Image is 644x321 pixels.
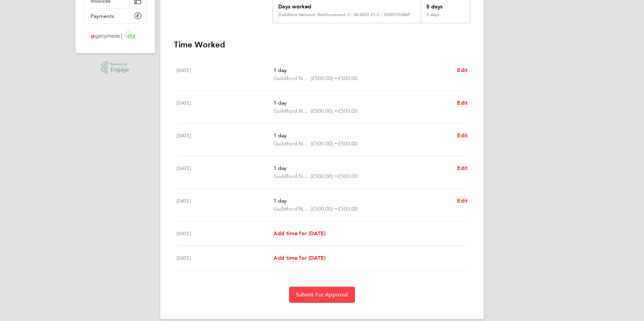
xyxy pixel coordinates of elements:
span: Powered by [110,61,129,67]
p: 1 day [273,132,452,140]
span: Guildford Network Reinforcement 2 - 06-K037.01-C - 9200110386P [273,205,311,213]
a: Edit [457,132,468,140]
span: Edit [457,198,468,204]
a: Edit [457,164,468,172]
a: Edit [457,197,468,205]
span: £500.00 [338,206,357,212]
div: [DATE] [176,254,273,262]
span: Add time for [DATE] [273,230,325,237]
a: Go to home page [84,30,147,41]
img: ganymedesolutions-logo-retina.png [89,30,142,41]
div: [DATE] [176,132,273,148]
span: Edit [457,132,468,139]
span: (£500.00) = [311,140,338,147]
a: Payments [84,8,147,23]
span: Guildford Network Reinforcement 2 - 06-K037.01-C - 9200110386P [273,172,311,180]
div: [DATE] [176,66,273,82]
p: 1 day [273,66,452,74]
span: Guildford Network Reinforcement 2 - 06-K037.01-C - 9200110386P [273,107,311,115]
button: Submit For Approval [289,287,355,303]
span: Edit [457,100,468,106]
span: Add time for [DATE] [273,255,325,261]
span: (£500.00) = [311,206,338,212]
div: Guildford Network Reinforcement 2 - 06-K037.01-C - 9200110386P [278,12,410,17]
span: (£500.00) = [311,108,338,114]
span: Engage [110,67,129,73]
div: [DATE] [176,229,273,238]
div: [DATE] [176,164,273,180]
span: Edit [457,67,468,73]
span: Payments [91,13,114,19]
h3: Time Worked [174,39,470,50]
div: [DATE] [176,197,273,213]
a: Add time for [DATE] [273,254,325,262]
p: 1 day [273,164,452,172]
a: Add time for [DATE] [273,229,325,238]
span: £500.00 [338,108,357,114]
span: Guildford Network Reinforcement 2 - 06-K037.01-C - 9200110386P [273,74,311,82]
div: [DATE] [176,99,273,115]
p: 1 day [273,99,452,107]
span: (£500.00) = [311,173,338,179]
span: £500.00 [338,140,357,147]
span: £500.00 [338,173,357,179]
span: Guildford Network Reinforcement 2 - 06-K037.01-C - 9200110386P [273,140,311,148]
a: Powered byEngage [101,61,130,74]
a: Edit [457,66,468,74]
p: 1 day [273,197,452,205]
a: Edit [457,99,468,107]
span: (£500.00) = [311,75,338,81]
span: Submit For Approval [296,291,348,298]
span: Edit [457,165,468,171]
span: £500.00 [338,75,357,81]
div: 5 days [421,12,470,23]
